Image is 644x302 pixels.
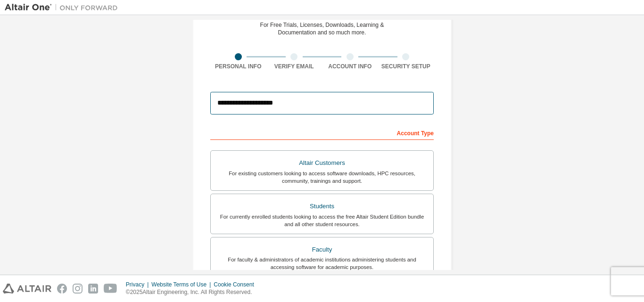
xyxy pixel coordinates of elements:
[216,213,428,228] div: For currently enrolled students looking to access the free Altair Student Edition bundle and all ...
[126,288,260,296] p: © 2025 Altair Engineering, Inc. All Rights Reserved.
[216,170,428,185] div: For existing customers looking to access software downloads, HPC resources, community, trainings ...
[378,63,434,70] div: Security Setup
[73,284,83,294] img: instagram.svg
[57,284,67,294] img: facebook.svg
[260,21,384,36] div: For Free Trials, Licenses, Downloads, Learning & Documentation and so much more.
[5,3,123,12] img: Altair One
[216,200,428,213] div: Students
[322,63,378,70] div: Account Info
[266,63,322,70] div: Verify Email
[126,281,151,288] div: Privacy
[88,284,98,294] img: linkedin.svg
[210,63,266,70] div: Personal Info
[3,284,51,294] img: altair_logo.svg
[216,256,428,271] div: For faculty & administrators of academic institutions administering students and accessing softwa...
[151,281,214,288] div: Website Terms of Use
[210,125,434,140] div: Account Type
[104,284,117,294] img: youtube.svg
[214,281,259,288] div: Cookie Consent
[216,243,428,256] div: Faculty
[216,156,428,170] div: Altair Customers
